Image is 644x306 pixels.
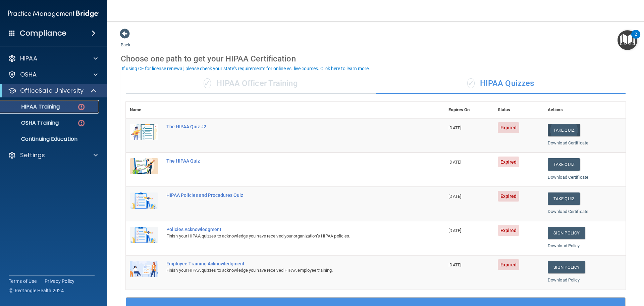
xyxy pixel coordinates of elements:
[8,87,97,95] a: OfficeSafe University
[4,136,96,142] p: Continuing Education
[8,7,99,20] img: PMB logo
[166,261,411,266] div: Employee Training Acknowledgment
[166,158,411,164] div: The HIPAA Quiz
[20,29,66,38] h4: Compliance
[548,243,580,248] a: Download Policy
[498,225,520,236] span: Expired
[77,119,86,127] img: danger-circle.6113f641.png
[448,125,461,130] span: [DATE]
[498,157,520,167] span: Expired
[448,228,461,233] span: [DATE]
[8,71,98,79] a: OSHA
[77,103,86,111] img: danger-circle.6113f641.png
[548,158,580,171] button: Take Quiz
[126,102,162,118] th: Name
[166,192,411,198] div: HIPAA Policies and Procedures Quiz
[8,151,98,159] a: Settings
[121,49,631,69] div: Choose one path to get your HIPAA Certification
[9,287,64,294] span: Ⓒ Rectangle Health 2024
[544,102,626,118] th: Actions
[498,191,520,202] span: Expired
[121,65,371,72] button: If using CE for license renewal, please check your state's requirements for online vs. live cours...
[548,261,585,273] a: Sign Policy
[467,78,475,88] span: ✓
[548,277,580,282] a: Download Policy
[618,30,637,50] button: Open Resource Center, 2 new notifications
[548,124,580,136] button: Take Quiz
[548,192,580,205] button: Take Quiz
[204,78,211,88] span: ✓
[121,34,130,47] a: Back
[20,54,37,62] p: HIPAA
[548,227,585,239] a: Sign Policy
[20,151,45,159] p: Settings
[448,262,461,267] span: [DATE]
[448,194,461,199] span: [DATE]
[166,266,411,274] div: Finish your HIPAA quizzes to acknowledge you have received HIPAA employee training.
[8,54,98,62] a: HIPAA
[20,71,37,79] p: OSHA
[9,278,37,285] a: Terms of Use
[444,102,493,118] th: Expires On
[166,124,411,129] div: The HIPAA Quiz #2
[4,120,59,126] p: OSHA Training
[635,34,637,43] div: 2
[448,160,461,165] span: [DATE]
[166,232,411,240] div: Finish your HIPAA quizzes to acknowledge you have received your organization’s HIPAA policies.
[548,175,588,180] a: Download Certificate
[20,87,84,95] p: OfficeSafe University
[45,278,75,285] a: Privacy Policy
[126,74,376,94] div: HIPAA Officer Training
[4,103,60,110] p: HIPAA Training
[498,259,520,270] span: Expired
[494,102,544,118] th: Status
[498,122,520,133] span: Expired
[376,74,626,94] div: HIPAA Quizzes
[122,66,370,71] div: If using CE for license renewal, please check your state's requirements for online vs. live cours...
[548,209,588,214] a: Download Certificate
[166,227,411,232] div: Policies Acknowledgment
[548,140,588,145] a: Download Certificate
